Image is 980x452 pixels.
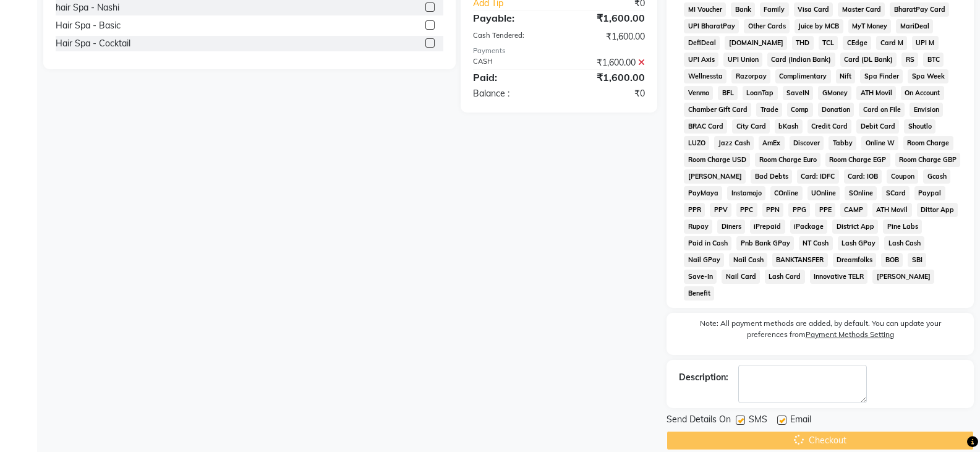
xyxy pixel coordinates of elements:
span: Card (Indian Bank) [767,53,835,67]
span: Card M [876,36,907,50]
div: Balance : [464,87,559,100]
span: Coupon [887,169,918,184]
div: Cash Tendered: [464,30,559,43]
span: SOnline [845,186,877,200]
span: Spa Finder [860,69,903,83]
span: Room Charge GBP [895,153,961,167]
span: Discover [790,136,824,150]
span: BANKTANSFER [772,253,828,267]
span: NT Cash [799,236,833,250]
span: Room Charge [903,136,953,150]
span: BharatPay Card [890,2,949,17]
span: BRAC Card [684,119,727,134]
span: Bank [731,2,755,17]
span: Lash GPay [838,236,880,250]
span: Paid in Cash [684,236,731,250]
span: Card: IDFC [797,169,839,184]
span: iPackage [790,220,828,234]
div: Hair Spa - Basic [56,19,121,32]
span: CEdge [843,36,871,50]
span: Envision [910,103,943,117]
span: COnline [770,186,803,200]
span: LUZO [684,136,709,150]
span: MyT Money [848,19,892,33]
span: Card (DL Bank) [840,53,897,67]
span: PPE [815,203,835,217]
div: ₹1,600.00 [559,30,654,43]
div: Hair Spa - Cocktail [56,37,130,50]
span: Dittor App [917,203,958,217]
span: Nift [836,69,856,83]
span: TCL [819,36,838,50]
span: Benefit [684,286,714,301]
div: ₹1,600.00 [559,11,654,25]
span: UPI M [912,36,939,50]
span: Jazz Cash [714,136,754,150]
span: ATH Movil [872,203,912,217]
span: DefiDeal [684,36,720,50]
span: Diners [717,220,745,234]
div: Payments [473,46,645,56]
span: District App [832,220,878,234]
span: UPI Union [723,53,762,67]
span: THD [792,36,814,50]
span: [DOMAIN_NAME] [725,36,787,50]
span: LoanTap [743,86,778,100]
span: Gcash [923,169,950,184]
span: Wellnessta [684,69,726,83]
span: UPI BharatPay [684,19,739,33]
span: SBI [908,253,926,267]
div: ₹1,600.00 [559,56,654,69]
span: Comp [787,103,813,117]
span: BOB [881,253,903,267]
span: SCard [882,186,910,200]
span: Shoutlo [904,119,935,134]
span: Email [790,413,811,429]
span: bKash [775,119,803,134]
span: Paypal [914,186,945,200]
span: Lash Cash [884,236,924,250]
span: Lash Card [765,270,805,284]
span: SMS [749,413,767,429]
span: UPI Axis [684,53,718,67]
span: Complimentary [775,69,831,83]
span: RS [901,53,918,67]
span: Trade [756,103,782,117]
label: Note: All payment methods are added, by default. You can update your preferences from [679,318,961,345]
span: PPG [788,203,810,217]
span: Save-In [684,270,717,284]
span: Dreamfolks [833,253,877,267]
span: PayMaya [684,186,722,200]
span: [PERSON_NAME] [684,169,746,184]
span: Venmo [684,86,713,100]
span: Juice by MCB [795,19,843,33]
span: Master Card [838,2,885,17]
span: [PERSON_NAME] [872,270,934,284]
span: Online W [861,136,898,150]
span: ATH Movil [856,86,896,100]
span: City Card [732,119,770,134]
span: PPN [762,203,784,217]
span: Nail GPay [684,253,724,267]
span: Room Charge Euro [755,153,820,167]
span: Nail Cash [729,253,767,267]
span: Bad Debts [751,169,792,184]
span: MariDeal [896,19,933,33]
span: Pine Labs [883,220,922,234]
span: Tabby [829,136,856,150]
span: Credit Card [807,119,852,134]
span: SaveIN [783,86,814,100]
div: ₹0 [559,87,654,100]
span: On Account [901,86,944,100]
span: Pnb Bank GPay [736,236,794,250]
span: Spa Week [908,69,948,83]
span: Other Cards [744,19,790,33]
div: hair Spa - Nashi [56,1,119,14]
span: CAMP [840,203,867,217]
span: Room Charge USD [684,153,750,167]
span: Visa Card [794,2,833,17]
span: Chamber Gift Card [684,103,751,117]
span: Room Charge EGP [825,153,890,167]
label: Payment Methods Setting [806,329,894,340]
span: MI Voucher [684,2,726,17]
